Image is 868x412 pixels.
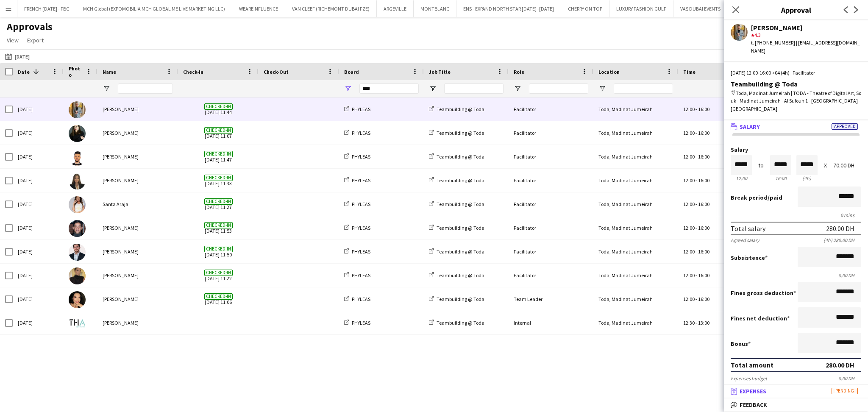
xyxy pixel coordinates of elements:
div: Facilitator [509,121,593,145]
span: Checked-in [204,246,233,252]
img: Maria Leontyeva [69,125,86,142]
a: PHYLEAS [344,201,370,207]
div: 4.3 [751,31,861,39]
button: ENS - EXPAND NORTH STAR [DATE] -[DATE] [456,0,561,17]
div: Facilitator [509,240,593,263]
span: 16:00 [698,106,709,112]
div: Facilitator [509,145,593,168]
div: Facilitator [509,169,593,192]
span: Photo [69,65,82,78]
label: Subsistence [731,254,768,262]
div: [DATE] [13,145,64,168]
span: 12:00 [683,201,695,207]
div: 0.00 DH [731,272,861,278]
span: - [696,130,697,136]
span: 16:00 [698,225,709,231]
label: Salary [731,147,861,153]
div: Toda, Madinat Jumeirah [593,216,678,239]
span: [DATE] 11:53 [183,216,253,239]
span: Pending [832,388,858,394]
button: Open Filter Menu [344,85,352,92]
img: Taisa Bachur [69,267,86,284]
div: Facilitator [509,216,593,239]
div: [DATE] [13,264,64,287]
img: Daryna Ihnatenko [69,173,86,189]
div: Toda, Madinat Jumeirah [593,121,678,145]
div: Teambuilding @ Toda [731,80,861,88]
div: X [824,162,827,169]
div: [PERSON_NAME] [97,169,178,192]
span: Time [683,69,696,75]
span: 12:00 [683,106,695,112]
img: Jarryn Van Dyk [69,220,86,237]
span: 16:00 [698,177,709,184]
span: 16:00 [698,153,709,160]
div: 280.00 DH [826,361,854,369]
div: Toda, Madinat Jumeirah [593,97,678,121]
span: PHYLEAS [352,296,370,302]
button: Open Filter Menu [429,85,437,92]
div: 16:00 [770,175,791,181]
span: [DATE] 11:06 [183,287,253,311]
div: (4h) 280.00 DH [823,237,861,243]
a: PHYLEAS [344,296,370,302]
span: Teambuilding @ Toda [437,201,484,207]
div: Agreed salary [731,237,759,243]
div: [PERSON_NAME] [751,24,861,31]
div: [DATE] [13,192,64,216]
div: [DATE] [13,97,64,121]
div: [PERSON_NAME] [97,145,178,168]
img: Carolina Alvarez [69,291,86,308]
mat-expansion-panel-header: Feedback [724,398,868,411]
a: Teambuilding @ Toda [429,272,484,278]
span: Checked-in [204,103,233,110]
div: Expenses budget [731,375,767,381]
a: Teambuilding @ Toda [429,296,484,302]
a: Teambuilding @ Toda [429,320,484,326]
div: Toda, Madinat Jumeirah [593,145,678,168]
span: Location [598,69,620,75]
div: Toda, Madinat Jumeirah | TODA - Theatre of Digital Art, Souk - Madinat Jumeirah - Al Sufouh 1 - [... [731,89,861,113]
a: Teambuilding @ Toda [429,248,484,255]
span: Checked-in [204,198,233,205]
input: Job Title Filter Input [444,84,504,94]
span: [DATE] 11:07 [183,121,253,145]
span: - [696,272,697,278]
span: PHYLEAS [352,225,370,231]
img: Ahmed Fouda [69,101,86,118]
button: VAN CLEEF (RICHEMONT DUBAI FZE) [285,0,377,17]
div: [DATE] [13,169,64,192]
span: [DATE] 11:33 [183,169,253,192]
span: [DATE] 11:22 [183,264,253,287]
span: Feedback [740,401,767,409]
div: 70.00 DH [833,162,861,169]
label: Fines net deduction [731,315,790,322]
span: 12:00 [683,130,695,136]
img: Santa Araja [69,196,86,213]
div: [PERSON_NAME] [97,287,178,311]
div: [DATE] 12:00-16:00 +04 (4h) | Facilitator [731,69,861,77]
span: Teambuilding @ Toda [437,296,484,302]
img: Qusai Wahbeh [69,149,86,166]
div: 0.00 DH [838,375,861,381]
button: VAS DUBAI EVENTS [673,0,728,17]
div: Toda, Madinat Jumeirah [593,192,678,216]
span: [DATE] 11:50 [183,240,253,263]
span: Teambuilding @ Toda [437,320,484,326]
button: [DATE] [3,51,31,61]
span: Job Title [429,69,451,75]
span: Teambuilding @ Toda [437,153,484,160]
a: PHYLEAS [344,177,370,184]
span: View [7,36,19,44]
span: Date [18,69,30,75]
a: Teambuilding @ Toda [429,130,484,136]
div: [DATE] [13,287,64,311]
input: Name Filter Input [118,84,173,94]
span: Checked-in [204,270,233,276]
div: [DATE] [13,311,64,334]
span: Teambuilding @ Toda [437,130,484,136]
label: Fines gross deduction [731,289,796,297]
a: PHYLEAS [344,320,370,326]
a: PHYLEAS [344,106,370,112]
span: Checked-in [204,127,233,134]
